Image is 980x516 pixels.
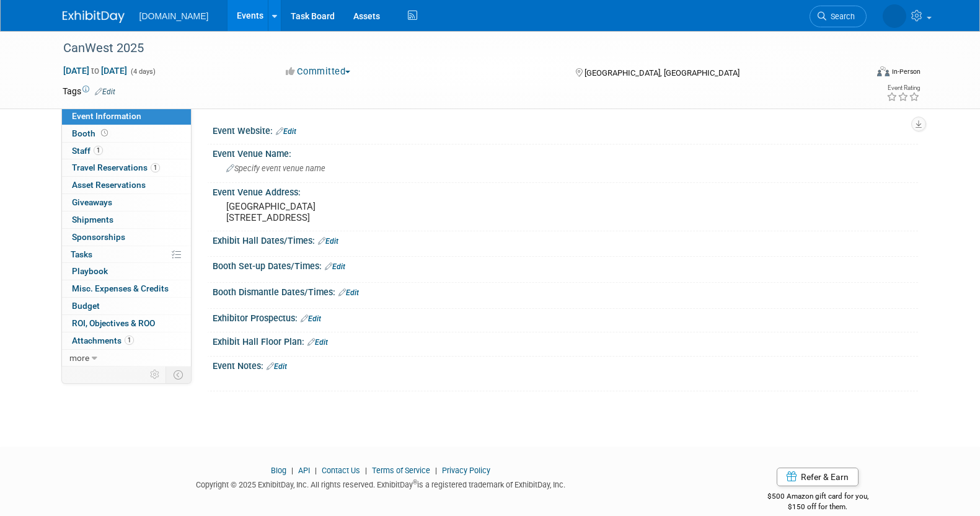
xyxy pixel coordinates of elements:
span: Shipments [72,215,113,225]
a: Event Information [62,108,191,125]
div: Booth Set-up Dates/Times: [213,257,918,273]
span: Asset Reservations [72,180,146,190]
button: Committed [281,65,355,78]
span: Travel Reservations [72,162,160,172]
a: Terms of Service [372,466,430,475]
span: (4 days) [130,68,156,76]
div: $500 Amazon gift card for you, [718,483,918,512]
span: Tasks [71,249,92,259]
a: Edit [95,87,115,96]
a: Privacy Policy [442,466,490,475]
div: Copyright © 2025 ExhibitDay, Inc. All rights reserved. ExhibitDay is a registered trademark of Ex... [63,476,700,491]
a: Edit [318,237,338,246]
a: Edit [338,288,359,297]
img: Iuliia Bulow [883,4,906,28]
span: Booth not reserved yet [99,128,110,138]
div: Event Rating [886,85,920,91]
a: Asset Reservations [62,177,191,193]
a: Sponsorships [62,229,191,246]
a: Contact Us [322,466,360,475]
a: Playbook [62,263,191,280]
div: Exhibitor Prospectus: [213,309,918,325]
span: | [432,466,440,475]
a: Edit [307,338,328,347]
span: Specify event venue name [226,164,325,173]
a: API [298,466,310,475]
div: Exhibit Hall Dates/Times: [213,231,918,247]
td: Personalize Event Tab Strip [144,367,166,383]
span: Giveaways [72,197,112,207]
span: to [89,66,101,76]
pre: [GEOGRAPHIC_DATA] [STREET_ADDRESS] [226,201,493,223]
div: Event Notes: [213,357,918,373]
span: Playbook [72,266,108,276]
span: | [288,466,296,475]
span: | [312,466,320,475]
a: Tasks [62,246,191,263]
span: Search [826,12,855,21]
span: [DATE] [DATE] [63,65,128,76]
span: Budget [72,301,100,311]
a: ROI, Objectives & ROO [62,315,191,332]
a: Attachments1 [62,332,191,349]
div: In-Person [891,67,920,76]
a: Edit [267,362,287,371]
div: Event Website: [213,122,918,138]
div: Event Format [793,64,921,83]
a: Edit [325,262,345,271]
a: Misc. Expenses & Credits [62,280,191,297]
a: more [62,350,191,367]
div: Event Venue Address: [213,183,918,198]
div: CanWest 2025 [59,37,848,60]
a: Giveaways [62,194,191,211]
img: Format-Inperson.png [877,66,890,76]
span: Booth [72,128,110,138]
a: Edit [301,314,321,323]
span: Misc. Expenses & Credits [72,283,169,293]
span: ROI, Objectives & ROO [72,318,155,328]
span: 1 [125,336,134,345]
sup: ® [413,479,417,486]
a: Blog [271,466,286,475]
a: Edit [276,127,296,136]
div: Booth Dismantle Dates/Times: [213,283,918,299]
span: 1 [94,146,103,155]
a: Travel Reservations1 [62,159,191,176]
span: 1 [151,163,160,172]
td: Tags [63,85,115,97]
a: Search [810,6,867,27]
a: Shipments [62,211,191,228]
div: $150 off for them. [718,502,918,512]
span: Event Information [72,111,141,121]
a: Booth [62,125,191,142]
span: | [362,466,370,475]
span: [DOMAIN_NAME] [139,11,209,21]
a: Staff1 [62,143,191,159]
span: Attachments [72,336,134,345]
td: Toggle Event Tabs [166,367,191,383]
a: Refer & Earn [777,468,859,486]
span: more [69,353,89,363]
span: Staff [72,146,103,156]
span: [GEOGRAPHIC_DATA], [GEOGRAPHIC_DATA] [585,68,739,78]
a: Budget [62,298,191,314]
div: Event Venue Name: [213,145,918,160]
div: Exhibit Hall Floor Plan: [213,332,918,349]
img: ExhibitDay [63,11,125,23]
span: Sponsorships [72,232,125,242]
